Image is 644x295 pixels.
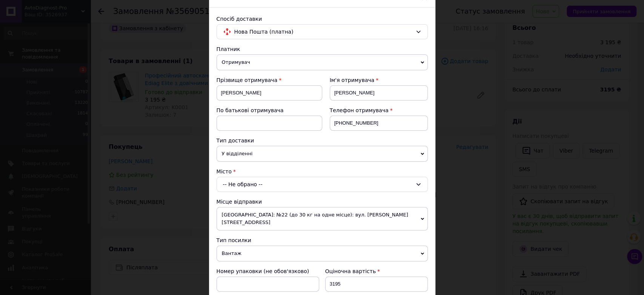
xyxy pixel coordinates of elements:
[330,116,428,131] input: +380
[217,199,262,205] span: Місце відправки
[217,15,428,23] div: Спосіб доставки
[325,267,428,275] div: Оціночна вартість
[330,107,389,113] span: Телефон отримувача
[217,237,251,243] span: Тип посилки
[217,207,428,230] span: [GEOGRAPHIC_DATA]: №22 (до 30 кг на одне місце): вул. [PERSON_NAME][STREET_ADDRESS]
[217,77,278,83] span: Прізвище отримувача
[217,137,254,144] span: Тип доставки
[217,107,284,113] span: По батькові отримувача
[217,46,240,52] span: Платник
[217,146,428,162] span: У відділенні
[217,246,428,261] span: Вантаж
[217,267,319,275] div: Номер упаковки (не обов'язково)
[217,168,428,175] div: Місто
[217,54,428,70] span: Отримувач
[330,77,375,83] span: Ім'я отримувача
[217,177,428,192] div: -- Не обрано --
